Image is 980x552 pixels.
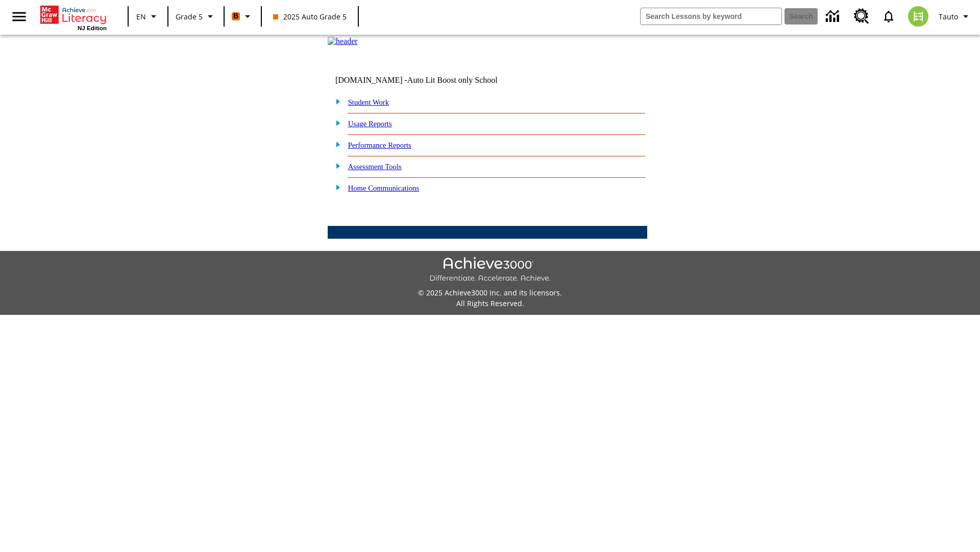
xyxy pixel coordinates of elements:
span: EN [136,11,146,22]
button: Language: EN, Select a language [132,7,164,26]
button: Boost Class color is orange. Change class color [228,7,258,26]
button: Select a new avatar [902,3,935,30]
img: plus.gif [330,118,341,127]
td: [DOMAIN_NAME] - [335,76,523,85]
button: Grade: Grade 5, Select a grade [171,7,220,26]
img: avatar image [908,6,928,27]
img: header [328,37,358,46]
a: Home Communications [348,184,420,192]
nobr: Auto Lit Boost only School [407,76,498,84]
input: search field [641,8,781,25]
a: Notifications [875,3,902,30]
img: Achieve3000 Differentiate Accelerate Achieve [429,257,551,283]
button: Profile/Settings [935,7,976,26]
a: Assessment Tools [348,163,402,171]
img: plus.gif [330,97,341,106]
span: 2025 Auto Grade 5 [273,11,347,22]
span: NJ Edition [78,25,107,31]
a: Data Center [820,3,848,31]
img: plus.gif [330,140,341,149]
div: Home [40,4,107,31]
a: Performance Reports [348,141,411,149]
a: Resource Center, Will open in new tab [848,3,875,30]
button: Open side menu [4,2,34,32]
span: Grade 5 [176,11,203,22]
span: Tauto [939,11,958,22]
a: Student Work [348,98,389,106]
span: B [233,10,238,22]
img: plus.gif [330,161,341,170]
a: Usage Reports [348,120,392,128]
img: plus.gif [330,182,341,192]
